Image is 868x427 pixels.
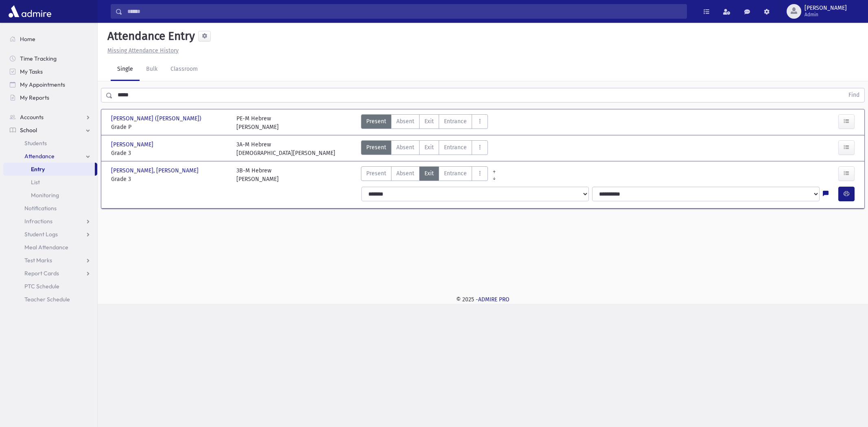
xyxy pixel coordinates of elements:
[3,91,97,104] a: My Reports
[20,68,43,75] span: My Tasks
[20,55,57,62] span: Time Tracking
[24,244,68,251] span: Meal Attendance
[24,218,52,225] span: Infractions
[31,179,40,186] span: List
[444,117,467,126] span: Entrance
[805,11,847,18] span: Admin
[844,88,864,102] button: Find
[111,140,155,149] span: [PERSON_NAME]
[111,114,203,123] span: [PERSON_NAME] ([PERSON_NAME])
[20,126,37,134] span: School
[111,149,228,157] span: Grade 3
[107,47,179,54] u: Missing Attendance History
[366,117,386,126] span: Present
[3,33,97,46] a: Home
[24,283,59,290] span: PTC Schedule
[111,175,228,183] span: Grade 3
[3,267,97,280] a: Report Cards
[3,124,97,137] a: School
[111,123,228,131] span: Grade P
[3,254,97,267] a: Test Marks
[3,215,97,228] a: Infractions
[3,176,97,189] a: List
[24,296,70,303] span: Teacher Schedule
[236,166,279,183] div: 3B-M Hebrew [PERSON_NAME]
[236,114,279,131] div: PE-M Hebrew [PERSON_NAME]
[20,81,65,88] span: My Appointments
[3,202,97,215] a: Notifications
[3,163,95,176] a: Entry
[396,117,414,126] span: Absent
[3,150,97,163] a: Attendance
[366,169,386,178] span: Present
[3,280,97,293] a: PTC Schedule
[20,94,49,101] span: My Reports
[24,270,59,277] span: Report Cards
[20,113,44,121] span: Accounts
[7,3,53,20] img: AdmirePro
[361,166,488,183] div: AttTypes
[3,189,97,202] a: Monitoring
[24,257,52,264] span: Test Marks
[104,47,179,54] a: Missing Attendance History
[424,117,434,126] span: Exit
[361,140,488,157] div: AttTypes
[24,139,47,147] span: Students
[111,295,855,304] div: © 2025 -
[396,169,414,178] span: Absent
[164,58,204,81] a: Classroom
[478,296,509,303] a: ADMIRE PRO
[104,29,195,43] h5: Attendance Entry
[361,114,488,131] div: AttTypes
[3,228,97,241] a: Student Logs
[805,5,847,11] span: [PERSON_NAME]
[31,166,45,173] span: Entry
[3,293,97,306] a: Teacher Schedule
[24,152,55,160] span: Attendance
[20,35,35,43] span: Home
[424,143,434,152] span: Exit
[3,52,97,65] a: Time Tracking
[444,143,467,152] span: Entrance
[24,231,58,238] span: Student Logs
[140,58,164,81] a: Bulk
[396,143,414,152] span: Absent
[3,241,97,254] a: Meal Attendance
[366,143,386,152] span: Present
[3,137,97,150] a: Students
[236,140,335,157] div: 3A-M Hebrew [DEMOGRAPHIC_DATA][PERSON_NAME]
[3,111,97,124] a: Accounts
[31,192,59,199] span: Monitoring
[111,58,140,81] a: Single
[122,4,687,19] input: Search
[111,166,200,175] span: [PERSON_NAME], [PERSON_NAME]
[24,205,57,212] span: Notifications
[444,169,467,178] span: Entrance
[3,78,97,91] a: My Appointments
[3,65,97,78] a: My Tasks
[424,169,434,178] span: Exit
